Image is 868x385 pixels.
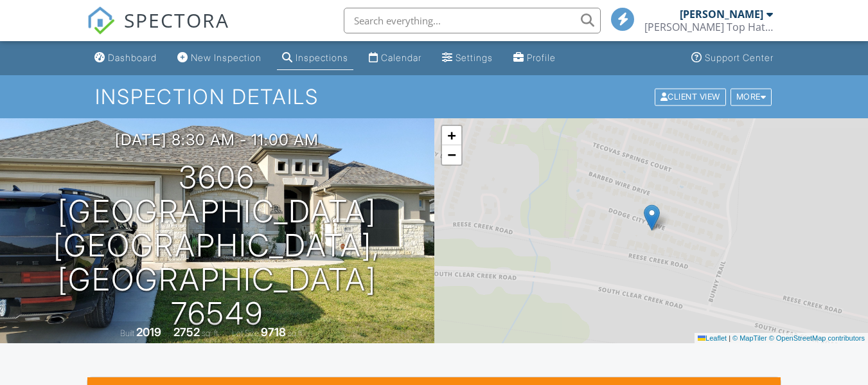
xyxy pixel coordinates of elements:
div: New Inspection [191,52,261,63]
span: − [447,147,456,163]
h1: Inspection Details [95,85,773,108]
a: Support Center [686,46,779,70]
span: Built [120,328,134,338]
a: Client View [653,91,729,101]
span: sq.ft. [288,328,304,338]
a: Leaflet [698,334,727,342]
div: Ables Top Hat Home Services [644,21,773,33]
div: 2752 [173,325,200,339]
div: Inspections [296,52,348,63]
div: Calendar [381,52,421,63]
span: Lot Size [232,328,259,338]
span: + [447,127,456,143]
div: Profile [527,52,556,63]
span: | [729,334,731,342]
h3: [DATE] 8:30 am - 11:00 am [115,131,319,148]
a: SPECTORA [87,17,229,44]
div: Dashboard [108,52,157,63]
h1: 3606 [GEOGRAPHIC_DATA] [GEOGRAPHIC_DATA], [GEOGRAPHIC_DATA] 76549 [21,161,414,330]
a: Profile [508,46,561,70]
div: Client View [655,88,726,105]
a: Dashboard [89,46,162,70]
div: Support Center [705,52,774,63]
div: Settings [456,52,493,63]
a: New Inspection [172,46,267,70]
a: Zoom out [442,145,461,165]
a: Inspections [277,46,353,70]
span: SPECTORA [124,6,229,33]
a: Settings [437,46,498,70]
input: Search everything... [344,8,601,33]
a: © MapTiler [732,334,767,342]
span: sq. ft. [202,328,220,338]
a: Zoom in [442,126,461,145]
div: More [731,88,772,105]
img: Marker [644,204,660,231]
div: [PERSON_NAME] [680,8,763,21]
img: The Best Home Inspection Software - Spectora [87,6,115,35]
div: 2019 [136,325,161,339]
a: © OpenStreetMap contributors [769,334,865,342]
div: 9718 [261,325,286,339]
a: Calendar [364,46,427,70]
